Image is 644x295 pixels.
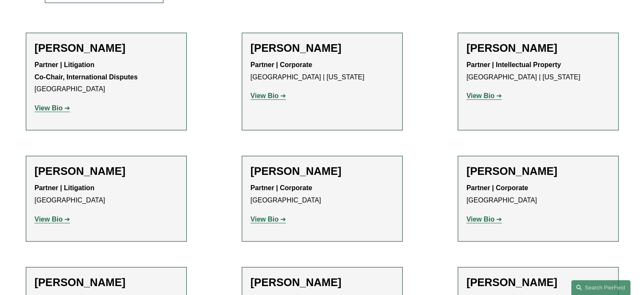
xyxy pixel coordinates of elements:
[35,216,70,223] a: View Bio
[467,184,528,191] strong: Partner | Corporate
[467,182,610,207] p: [GEOGRAPHIC_DATA]
[467,92,502,99] a: View Bio
[251,184,312,191] strong: Partner | Corporate
[251,182,394,207] p: [GEOGRAPHIC_DATA]
[467,42,610,55] h2: [PERSON_NAME]
[251,42,394,55] h2: [PERSON_NAME]
[251,92,286,99] a: View Bio
[35,216,63,223] strong: View Bio
[467,165,610,178] h2: [PERSON_NAME]
[35,165,178,178] h2: [PERSON_NAME]
[467,216,502,223] a: View Bio
[35,61,138,81] strong: Partner | Litigation Co-Chair, International Disputes
[35,42,178,55] h2: [PERSON_NAME]
[251,61,312,68] strong: Partner | Corporate
[251,59,394,84] p: [GEOGRAPHIC_DATA] | [US_STATE]
[467,276,610,289] h2: [PERSON_NAME]
[571,280,630,295] a: Search this site
[35,184,94,191] strong: Partner | Litigation
[35,104,70,112] a: View Bio
[35,59,178,96] p: [GEOGRAPHIC_DATA]
[467,61,561,68] strong: Partner | Intellectual Property
[467,216,495,223] strong: View Bio
[35,104,63,112] strong: View Bio
[35,276,178,289] h2: [PERSON_NAME]
[467,92,495,99] strong: View Bio
[251,92,279,99] strong: View Bio
[251,276,394,289] h2: [PERSON_NAME]
[251,165,394,178] h2: [PERSON_NAME]
[35,182,178,207] p: [GEOGRAPHIC_DATA]
[251,216,286,223] a: View Bio
[467,59,610,84] p: [GEOGRAPHIC_DATA] | [US_STATE]
[251,216,279,223] strong: View Bio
